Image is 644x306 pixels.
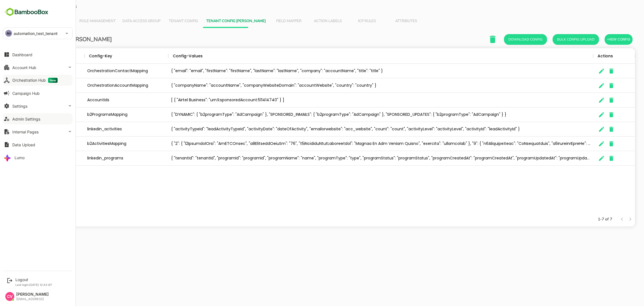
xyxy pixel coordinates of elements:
div: Logout [15,277,52,282]
div: LINKEDIN [23,122,65,136]
div: Data Upload [12,142,35,147]
div: Lumo [15,155,25,160]
div: LINKEDIN [23,107,65,122]
div: AccountIds [65,93,149,107]
div: Settings [12,104,27,109]
button: Data Upload [3,139,73,150]
span: New [48,78,58,83]
div: linkedin_activities [65,122,149,136]
span: Data Access Group [103,19,141,23]
div: Config-Key [69,48,93,64]
button: Download Config [484,34,527,45]
div: OrchestrationContactMapping [65,64,149,78]
div: [PERSON_NAME] [16,292,49,297]
span: User Management [17,19,53,23]
div: AU [5,30,12,37]
div: Tool [27,48,37,64]
div: b2ActivitiesMapping [65,136,149,151]
div: b2ProgramsMapping [65,107,149,122]
span: Role Management [60,19,96,23]
div: { "companyName": "accountName", "companyWebsiteDomain": "accountWebsite", "country": "country" } [149,78,574,93]
div: { "DYNAMIC": { "b2programType": "AdCampaign" }, "SPONSORED_INMAILS": { "b2programType": "AdCampai... [149,107,574,122]
button: Lumo [3,152,73,163]
button: +New Config [585,34,613,45]
div: Actions [578,48,593,64]
div: Orchestration Hub [12,78,58,83]
div: Config-Values [153,48,183,64]
button: Account Hub [3,62,73,73]
h6: Tenant Config [PERSON_NAME] [11,35,92,44]
div: { "activityTypeId": "leadActivityTypeId", "activityDate": "dateOfActivity", "emailorwebsite": "ac... [149,122,574,136]
button: Dashboard [3,49,73,60]
div: The User Data [9,48,616,227]
div: [ { "Airtel Business": "urn:li:sponsoredAccount:511414740" } ] [149,93,574,107]
button: Settings [3,100,73,112]
button: Sort [93,53,99,60]
span: +New Config [587,36,611,43]
div: AUautomation_test_tenant [3,28,72,39]
span: Tenant Config [148,19,180,23]
p: 1-7 of 7 [578,216,593,222]
button: Admin Settings [3,113,73,124]
div: CV [5,292,14,301]
div: Campaign Hub [12,91,40,96]
span: Attributes [370,19,403,23]
span: ICP Rules [331,19,364,23]
div: LinkedIn [23,64,65,78]
div: LinkedIn [23,78,65,93]
div: Internal Pages [12,130,39,134]
span: Tenant Config [PERSON_NAME] [187,19,246,23]
div: Admin Settings [12,117,40,121]
p: Last login: [DATE] 12:43 IST [15,283,52,286]
span: Field Mapper [253,19,285,23]
button: Show filters [37,53,43,60]
div: OrchestrationAccountMapping [65,78,149,93]
button: Sort [183,53,190,60]
div: [EMAIL_ADDRESS] [16,297,49,301]
span: Action Labels [292,19,325,23]
div: Dashboard [12,52,32,57]
div: LINKEDIN [23,151,65,166]
button: Bulk Config Upload [533,34,579,45]
img: BambooboxFullLogoMark.5f36c76dfaba33ec1ec1367b70bb1252.svg [3,7,50,17]
div: 1 active filter [37,48,43,64]
div: LinkedIn [23,93,65,107]
button: Orchestration HubNew [3,75,73,86]
p: automation_test_tenant [14,30,58,36]
div: Account Hub [12,65,36,70]
div: { "email": "email", "firstName": "firstName", "lastName": "lastName", "company": "accountName", "... [149,64,574,78]
div: LINKEDIN [23,136,65,151]
div: Vertical tabs example [13,15,611,28]
button: Sort [43,53,50,60]
button: Campaign Hub [3,88,73,99]
button: Internal Pages [3,126,73,137]
div: { "2": { "l2IpsumdolOrsi": "AmETCOnsec", "a8ElitseddOeiuSm": "76", "t5iNcididuNtutLaboreetdol": "... [149,136,574,151]
div: { "tenantId": "tenantId", "programId": "programId", "programName": "name", "programType": "type",... [149,151,574,166]
div: linkedin_programs [65,151,149,166]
